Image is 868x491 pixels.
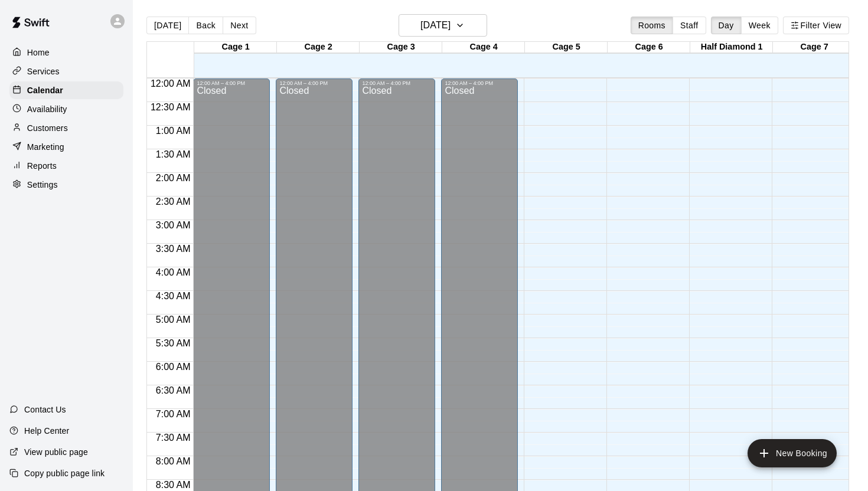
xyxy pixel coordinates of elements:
span: 1:00 AM [153,126,194,136]
p: Availability [27,103,67,115]
p: Contact Us [24,404,66,415]
div: 12:00 AM – 4:00 PM [445,80,514,86]
span: 4:00 AM [153,267,194,277]
span: 3:30 AM [153,244,194,254]
div: Cage 6 [608,42,690,53]
a: Calendar [9,81,123,99]
button: add [748,439,837,467]
p: Reports [27,160,57,172]
span: 6:30 AM [153,385,194,395]
div: 12:00 AM – 4:00 PM [362,80,432,86]
span: 2:30 AM [153,197,194,207]
button: Day [711,17,742,34]
button: Next [223,17,256,34]
a: Availability [9,100,123,118]
a: Home [9,44,123,61]
h6: [DATE] [420,17,451,34]
button: Filter View [783,17,849,34]
a: Marketing [9,138,123,156]
button: Rooms [631,17,673,34]
span: 8:00 AM [153,456,194,466]
p: Marketing [27,141,64,153]
a: Reports [9,157,123,175]
span: 4:30 AM [153,291,194,301]
span: 8:30 AM [153,480,194,490]
div: Half Diamond 1 [690,42,773,53]
p: Help Center [24,425,69,437]
div: Cage 2 [277,42,360,53]
a: Settings [9,176,123,194]
div: Cage 1 [194,42,277,53]
div: Cage 4 [442,42,525,53]
div: Cage 3 [360,42,442,53]
p: Settings [27,179,58,191]
span: 7:00 AM [153,409,194,419]
div: 12:00 AM – 4:00 PM [279,80,349,86]
a: Customers [9,119,123,137]
span: 7:30 AM [153,433,194,443]
span: 3:00 AM [153,220,194,230]
span: 12:30 AM [148,102,194,112]
div: Cage 7 [773,42,856,53]
span: 5:30 AM [153,338,194,348]
a: Services [9,63,123,80]
button: Week [741,17,778,34]
button: Back [188,17,223,34]
span: 5:00 AM [153,315,194,325]
span: 2:00 AM [153,173,194,183]
div: Cage 5 [525,42,608,53]
span: 1:30 AM [153,149,194,159]
p: Home [27,47,50,58]
button: Staff [673,17,706,34]
p: Customers [27,122,68,134]
p: Calendar [27,84,63,96]
button: [DATE] [399,14,487,37]
p: Services [27,66,60,77]
div: 12:00 AM – 4:00 PM [197,80,266,86]
p: Copy public page link [24,467,105,479]
span: 12:00 AM [148,78,194,89]
p: View public page [24,446,88,458]
button: [DATE] [146,17,189,34]
span: 6:00 AM [153,362,194,372]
